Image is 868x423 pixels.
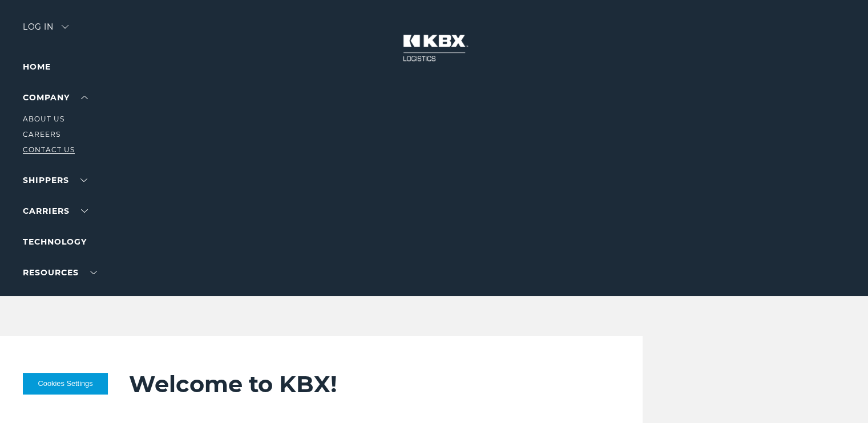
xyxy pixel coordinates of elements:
[62,25,68,29] img: arrow
[23,62,51,72] a: Home
[23,206,88,216] a: Carriers
[23,373,108,394] button: Cookies Settings
[23,130,60,139] a: Careers
[23,23,68,39] div: Log in
[23,175,87,185] a: SHIPPERS
[23,237,87,247] a: Technology
[129,370,597,398] h2: Welcome to KBX!
[23,267,97,278] a: RESOURCES
[23,145,75,154] a: Contact Us
[391,23,477,73] img: kbx logo
[23,92,88,103] a: Company
[23,115,64,123] a: About Us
